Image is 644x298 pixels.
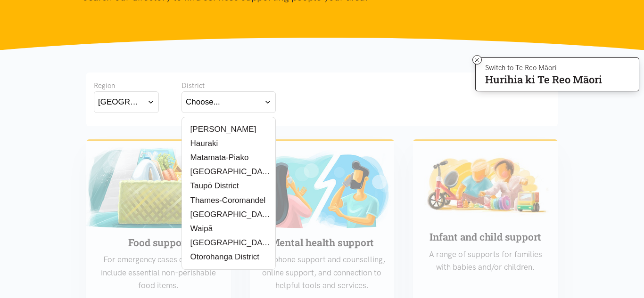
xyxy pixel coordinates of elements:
[186,237,272,249] label: [GEOGRAPHIC_DATA]
[186,152,248,163] label: Matamata-Piako
[186,180,239,192] label: Taupō District
[94,80,159,91] div: Region
[98,96,143,108] div: [GEOGRAPHIC_DATA]
[186,166,272,177] label: [GEOGRAPHIC_DATA]
[186,137,218,149] label: Hauraki
[186,194,265,206] label: Thames-Coromandel
[186,223,214,234] label: Waipā
[186,251,259,263] label: Ōtorohanga District
[186,123,256,135] label: [PERSON_NAME]
[186,209,272,220] label: [GEOGRAPHIC_DATA]
[182,80,276,91] div: District
[186,96,220,108] div: Choose...
[94,91,159,113] button: [GEOGRAPHIC_DATA]
[485,75,602,84] p: Hurihia ki Te Reo Māori
[182,91,276,113] button: Choose...
[485,65,602,71] p: Switch to Te Reo Māori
